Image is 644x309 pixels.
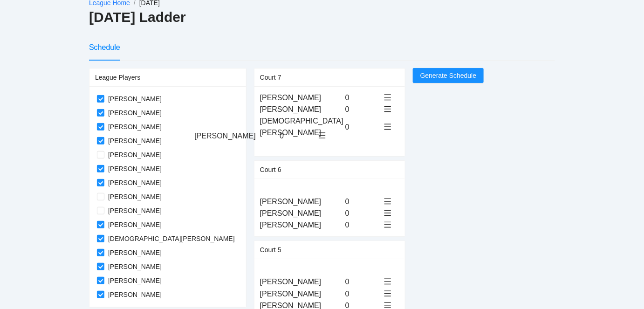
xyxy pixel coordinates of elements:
div: 0 [280,130,315,142]
span: menu [384,209,391,217]
div: 0 [345,92,380,103]
span: [PERSON_NAME] [104,261,165,272]
span: [PERSON_NAME] [104,206,165,216]
span: menu [384,290,391,297]
div: 0 [345,276,380,288]
span: [PERSON_NAME] [104,108,165,118]
div: 0 [345,207,380,219]
div: [DEMOGRAPHIC_DATA][PERSON_NAME] [260,115,342,138]
div: Court 5 [260,241,399,259]
div: [PERSON_NAME] [260,103,342,115]
div: 0 [345,288,380,300]
div: Court 6 [260,161,399,179]
span: menu [384,105,391,113]
div: 0 [345,121,380,133]
span: [PERSON_NAME] [104,164,165,174]
div: [PERSON_NAME] [260,288,342,300]
span: [PERSON_NAME] [104,94,165,104]
span: menu [384,94,391,101]
span: [PERSON_NAME] [104,275,165,286]
span: [PERSON_NAME] [104,192,165,202]
h2: [DATE] Ladder [89,8,555,27]
div: [PERSON_NAME] [194,130,276,142]
span: [PERSON_NAME] [104,220,165,230]
button: Generate Schedule [413,68,484,83]
div: [PERSON_NAME] [260,92,342,103]
span: menu [384,278,391,285]
span: [PERSON_NAME] [104,150,165,160]
span: [DEMOGRAPHIC_DATA][PERSON_NAME] [104,233,239,244]
div: 0 [345,103,380,115]
span: [PERSON_NAME] [104,289,165,300]
span: menu [384,221,391,228]
span: [PERSON_NAME] [104,122,165,132]
span: Generate Schedule [420,70,477,81]
div: Court 7 [260,69,399,86]
div: [PERSON_NAME] [260,276,342,288]
span: menu [384,302,391,309]
div: 0 [345,219,380,231]
span: [PERSON_NAME] [104,136,165,146]
div: League Players [95,69,240,86]
div: [PERSON_NAME] [260,219,342,231]
div: 0 [345,196,380,207]
span: menu [318,132,326,139]
div: [PERSON_NAME] [260,207,342,219]
span: [PERSON_NAME] [104,247,165,258]
div: Schedule [89,41,120,53]
span: menu [384,198,391,205]
span: menu [384,123,391,130]
span: [PERSON_NAME] [104,178,165,188]
div: [PERSON_NAME] [260,196,342,207]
